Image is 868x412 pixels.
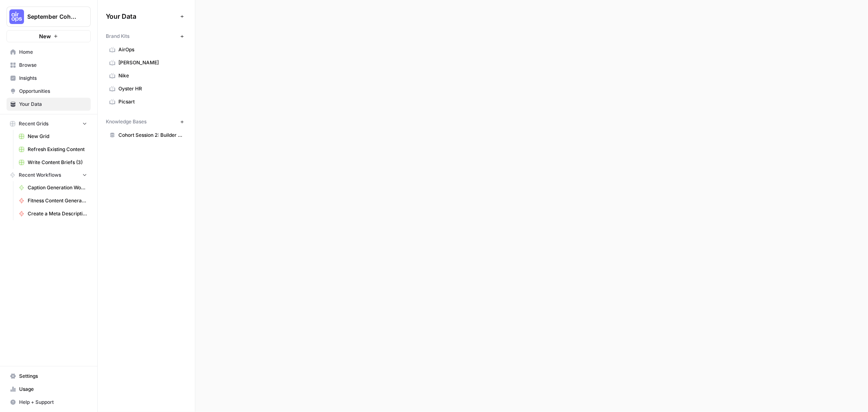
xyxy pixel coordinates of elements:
[106,118,146,125] span: Knowledge Bases
[7,370,91,383] a: Settings
[7,85,91,98] a: Opportunities
[7,118,91,130] button: Recent Grids
[118,85,183,92] span: Oyster HR
[106,129,187,142] a: Cohort Session 2: Builder Exercise
[7,98,91,111] a: Your Data
[15,207,91,220] a: Create a Meta Description ([PERSON_NAME])
[7,59,91,72] a: Browse
[15,130,91,143] a: New Grid
[19,386,87,393] span: Usage
[15,156,91,169] a: Write Content Briefs (3)
[19,61,87,69] span: Browse
[7,72,91,85] a: Insights
[28,159,87,166] span: Write Content Briefs (3)
[118,131,183,139] span: Cohort Session 2: Builder Exercise
[106,95,187,108] a: Picsart
[19,373,87,380] span: Settings
[118,59,183,66] span: [PERSON_NAME]
[15,181,91,194] a: Caption Generation Workflow Sample
[7,46,91,59] a: Home
[7,396,91,409] button: Help + Support
[106,56,187,69] a: [PERSON_NAME]
[7,383,91,396] a: Usage
[9,9,24,24] img: September Cohort Logo
[28,146,87,153] span: Refresh Existing Content
[7,30,91,42] button: New
[19,88,87,95] span: Opportunities
[106,69,187,82] a: Nike
[19,48,87,56] span: Home
[19,171,61,179] span: Recent Workflows
[27,13,77,21] span: September Cohort
[39,32,51,40] span: New
[106,33,129,40] span: Brand Kits
[7,169,91,181] button: Recent Workflows
[19,120,48,127] span: Recent Grids
[19,101,87,108] span: Your Data
[7,7,91,27] button: Workspace: September Cohort
[118,98,183,105] span: Picsart
[19,399,87,406] span: Help + Support
[28,210,87,217] span: Create a Meta Description ([PERSON_NAME])
[15,194,91,207] a: Fitness Content Generator ([PERSON_NAME])
[28,184,87,191] span: Caption Generation Workflow Sample
[28,197,87,204] span: Fitness Content Generator ([PERSON_NAME])
[118,46,183,53] span: AirOps
[106,82,187,95] a: Oyster HR
[106,43,187,56] a: AirOps
[106,11,177,21] span: Your Data
[28,133,87,140] span: New Grid
[118,72,183,79] span: Nike
[15,143,91,156] a: Refresh Existing Content
[19,75,87,82] span: Insights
